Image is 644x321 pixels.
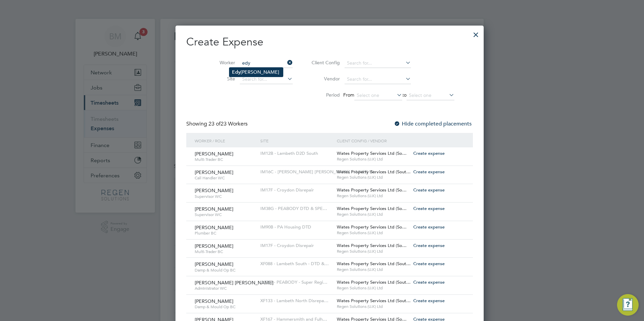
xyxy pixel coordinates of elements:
[186,35,473,49] h2: Create Expense
[260,298,328,304] span: XF133 - Lambeth North Disrepa…
[260,261,329,266] span: XF088 - Lambeth South - DTD &…
[617,294,639,316] button: Engage Resource Center
[195,267,255,273] span: Damp & Mould Op BC
[193,133,259,148] div: Worker / Role
[260,224,311,230] span: IM90B - PA Housing DTD
[337,243,407,248] span: Wates Property Services Ltd (So…
[195,298,233,304] span: [PERSON_NAME]
[413,261,445,266] span: Create expense
[407,91,454,100] input: Select one
[337,187,407,193] span: Wates Property Services Ltd (So…
[208,120,221,127] span: 23 of
[195,151,233,157] span: [PERSON_NAME]
[195,224,233,230] span: [PERSON_NAME]
[337,150,407,156] span: Wates Property Services Ltd (So…
[337,261,411,266] span: Wates Property Services Ltd (Sout…
[337,212,410,217] span: Regen Solutions (U.K) Ltd
[195,304,255,310] span: Damp & Mould Op BC
[260,206,327,211] span: IM38G - PEABODY DTD & SPE…
[413,150,445,156] span: Create expense
[260,279,327,285] span: IM38J - PEABODY - Super Regi…
[335,133,412,148] div: Client Config / Vendor
[195,206,233,212] span: [PERSON_NAME]
[413,206,445,211] span: Create expense
[195,249,255,254] span: Multi-Trader BC
[337,224,407,230] span: Wates Property Services Ltd (So…
[195,175,255,181] span: Call Handler WC
[195,212,255,217] span: Supervisor WC
[337,249,410,254] span: Regen Solutions (U.K) Ltd
[195,187,233,193] span: [PERSON_NAME]
[260,169,378,175] span: IM16C - [PERSON_NAME] [PERSON_NAME] - INNER W…
[260,150,318,156] span: IM12B - Lambeth D2D South
[195,169,233,175] span: [PERSON_NAME]
[240,59,293,68] input: Search for...
[413,169,445,175] span: Create expense
[413,243,445,248] span: Create expense
[232,69,240,75] b: Edy
[337,230,410,236] span: Regen Solutions (U.K) Ltd
[345,75,411,84] input: Search for...
[337,285,410,291] span: Regen Solutions (U.K) Ltd
[354,91,402,100] input: Select one
[195,286,255,291] span: Administrator WC
[195,261,233,267] span: [PERSON_NAME]
[310,92,340,98] label: Period
[260,187,314,193] span: IM17F - Croydon Disrepair
[337,206,407,211] span: Wates Property Services Ltd (So…
[337,279,411,285] span: Wates Property Services Ltd (Sout…
[394,120,472,127] label: Hide completed placements
[229,68,283,77] li: [PERSON_NAME]
[186,120,249,128] div: Showing
[413,298,445,304] span: Create expense
[301,87,463,104] li: From to
[345,59,411,68] input: Search for...
[337,156,410,162] span: Regen Solutions (U.K) Ltd
[205,60,235,66] label: Worker
[337,267,410,272] span: Regen Solutions (U.K) Ltd
[413,224,445,230] span: Create expense
[260,243,314,248] span: IM17F - Croydon Disrepair
[208,120,248,127] span: 23 Workers
[195,243,233,249] span: [PERSON_NAME]
[195,194,255,199] span: Supervisor WC
[195,280,273,286] span: [PERSON_NAME] [PERSON_NAME]
[195,230,255,236] span: Plumber BC
[310,76,340,82] label: Vendor
[413,187,445,193] span: Create expense
[240,75,293,84] input: Search for...
[337,169,411,175] span: Wates Property Services Ltd (Sout…
[337,193,410,199] span: Regen Solutions (U.K) Ltd
[259,133,335,148] div: Site
[413,279,445,285] span: Create expense
[337,304,410,309] span: Regen Solutions (U.K) Ltd
[205,76,235,82] label: Site
[337,175,410,180] span: Regen Solutions (U.K) Ltd
[337,298,411,304] span: Wates Property Services Ltd (Sout…
[195,157,255,162] span: Multi-Trader BC
[310,60,340,66] label: Client Config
